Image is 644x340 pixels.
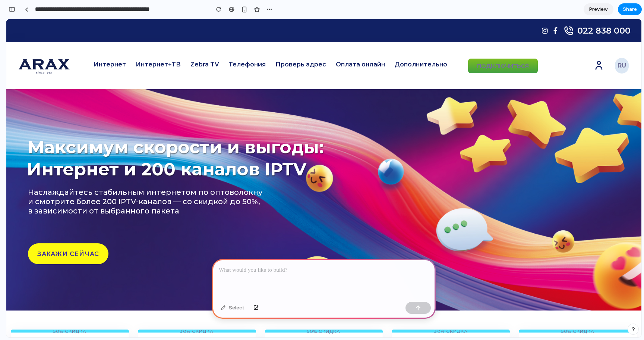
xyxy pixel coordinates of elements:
[162,307,218,318] div: 30% СКИДКА
[22,169,256,197] rs-layer: Наслаждайтесь стабильным интернетом по оптоволокну и смотрите более 200 IPTV-каналов — со скидкой...
[20,142,356,159] rs-layer: Интернет и 200 каналов IPTV
[223,27,260,64] span: Телефония
[569,6,624,17] span: 022 838 000
[184,27,213,64] span: Zebra TV
[88,27,120,64] span: Интернет
[417,307,473,318] div: 30% СКИДКА
[462,40,531,54] a: ПОДКЛЮЧИТЬСЯ
[22,224,102,245] a: Закажи сейчас
[130,27,175,64] span: Интернет+ТВ
[36,307,91,318] div: 50% СКИДКА
[610,41,621,53] a: Русский
[389,27,441,64] span: Дополнительно
[21,120,411,137] rs-layer: Максимум скорости и выгоды:
[544,307,599,318] div: 50% СКИДКА
[589,6,608,13] span: Preview
[587,40,599,52] a: Личный кабинет
[290,307,345,318] div: 50% СКИДКА
[330,27,379,64] span: Оплата онлайн
[618,3,642,15] button: Share
[10,37,66,57] img: #
[623,6,637,13] span: Share
[584,3,613,15] a: Preview
[269,27,320,64] span: Проверь адрес
[471,44,523,50] span: ПОДКЛЮЧИТЬСЯ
